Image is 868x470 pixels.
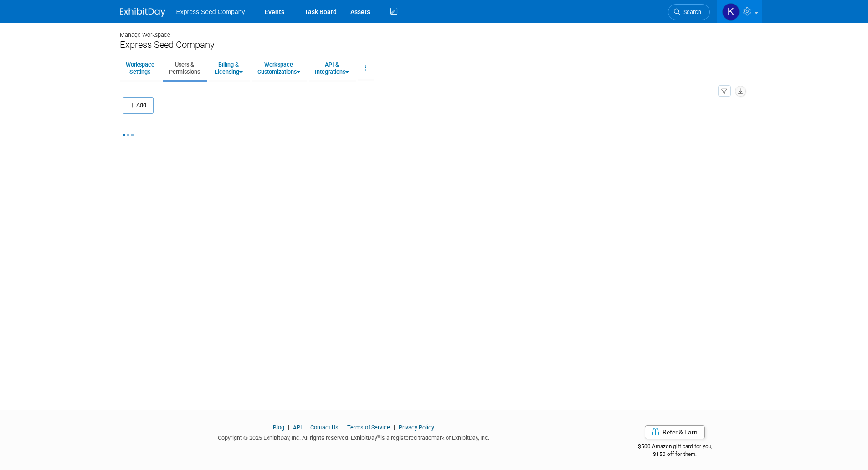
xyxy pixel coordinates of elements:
[293,424,302,431] a: API
[347,424,390,431] a: Terms of Service
[123,134,134,136] img: loading...
[120,57,160,79] a: WorkspaceSettings
[391,424,397,431] span: |
[176,8,245,15] span: Express Seed Company
[722,3,740,21] img: Kris Rittenour
[120,39,749,51] div: Express Seed Company
[310,424,339,431] a: Contact Us
[123,97,154,114] button: Add
[286,424,292,431] span: |
[601,437,749,458] div: $500 Amazon gift card for you,
[340,424,346,431] span: |
[601,450,749,458] div: $150 off for them.
[120,23,749,39] div: Manage Workspace
[680,9,701,15] span: Search
[377,434,380,439] sup: ®
[273,424,284,431] a: Blog
[252,57,306,79] a: WorkspaceCustomizations
[309,57,355,79] a: API &Integrations
[303,424,309,431] span: |
[209,57,249,79] a: Billing &Licensing
[163,57,206,79] a: Users &Permissions
[668,4,710,20] a: Search
[399,424,434,431] a: Privacy Policy
[645,425,705,439] a: Refer & Earn
[120,432,588,442] div: Copyright © 2025 ExhibitDay, Inc. All rights reserved. ExhibitDay is a registered trademark of Ex...
[120,8,165,17] img: ExhibitDay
